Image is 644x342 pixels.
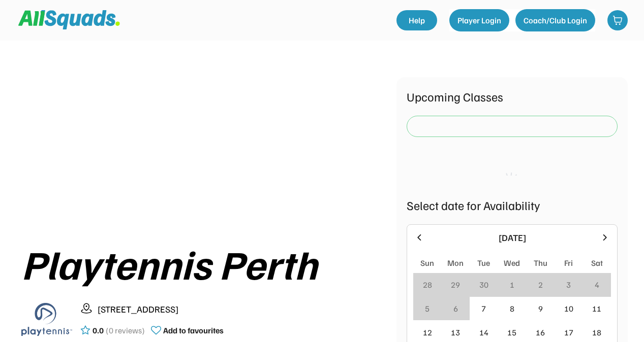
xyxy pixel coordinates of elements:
[479,326,488,338] div: 14
[407,196,618,214] div: Select date for Availability
[64,77,344,229] img: yH5BAEAAAAALAAAAAABAAEAAAIBRAA7
[451,326,460,338] div: 13
[564,257,573,269] div: Fri
[479,279,488,291] div: 30
[396,10,437,30] a: Help
[477,257,490,269] div: Tue
[98,302,386,316] div: [STREET_ADDRESS]
[106,324,145,336] div: (0 reviews)
[431,231,594,245] div: [DATE]
[592,326,601,338] div: 18
[407,87,618,106] div: Upcoming Classes
[449,9,509,31] button: Player Login
[538,302,543,315] div: 9
[163,324,224,336] div: Add to favourites
[566,279,571,291] div: 3
[93,324,104,336] div: 0.0
[423,279,432,291] div: 28
[510,279,514,291] div: 1
[18,10,120,29] img: Squad%20Logo.svg
[534,257,547,269] div: Thu
[564,302,573,315] div: 10
[510,302,514,315] div: 8
[536,326,545,338] div: 16
[507,326,516,338] div: 15
[595,279,599,291] div: 4
[451,279,460,291] div: 29
[453,302,458,315] div: 6
[592,302,601,315] div: 11
[538,279,543,291] div: 2
[423,326,432,338] div: 12
[481,302,486,315] div: 7
[515,9,595,31] button: Coach/Club Login
[21,241,386,286] div: Playtennis Perth
[591,257,603,269] div: Sat
[564,326,573,338] div: 17
[612,15,623,25] img: shopping-cart-01%20%281%29.svg
[420,257,434,269] div: Sun
[447,257,464,269] div: Mon
[504,257,520,269] div: Wed
[425,302,430,315] div: 5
